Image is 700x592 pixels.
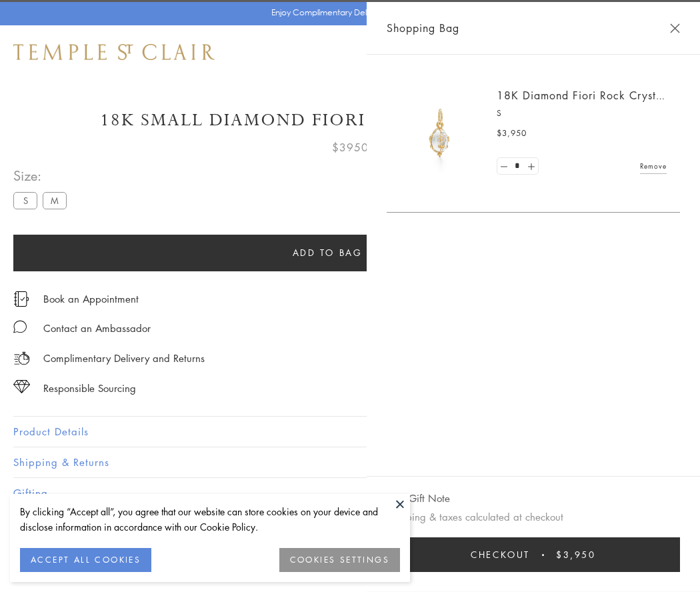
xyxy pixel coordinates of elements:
[13,291,29,307] img: icon_appointment.svg
[13,235,641,271] button: Add to bag
[497,107,667,120] p: S
[43,192,67,209] label: M
[640,159,667,173] a: Remove
[43,320,151,337] div: Contact an Ambassador
[13,350,30,367] img: icon_delivery.svg
[13,165,72,187] span: Size:
[13,447,687,477] button: Shipping & Returns
[13,380,30,393] img: icon_sourcing.svg
[13,478,687,508] button: Gifting
[556,547,596,562] span: $3,950
[400,93,480,173] img: P51889-E11FIORI
[13,417,687,447] button: Product Details
[43,350,205,367] p: Complimentary Delivery and Returns
[471,547,530,562] span: Checkout
[271,6,423,19] p: Enjoy Complimentary Delivery & Returns
[13,192,37,209] label: S
[20,504,400,535] div: By clicking “Accept all”, you agree that our website can store cookies on your device and disclos...
[279,548,400,572] button: COOKIES SETTINGS
[332,139,369,156] span: $3950
[20,548,151,572] button: ACCEPT ALL COOKIES
[387,537,680,572] button: Checkout $3,950
[293,245,363,260] span: Add to bag
[13,109,687,132] h1: 18K Small Diamond Fiori Rock Crystal Amulet
[497,158,511,175] a: Set quantity to 0
[387,509,680,525] p: Shipping & taxes calculated at checkout
[387,19,459,37] span: Shopping Bag
[43,291,139,306] a: Book an Appointment
[13,320,27,333] img: MessageIcon-01_2.svg
[670,23,680,33] button: Close Shopping Bag
[13,44,215,60] img: Temple St. Clair
[497,127,527,140] span: $3,950
[387,490,450,507] button: Add Gift Note
[43,380,136,397] div: Responsible Sourcing
[524,158,537,175] a: Set quantity to 2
